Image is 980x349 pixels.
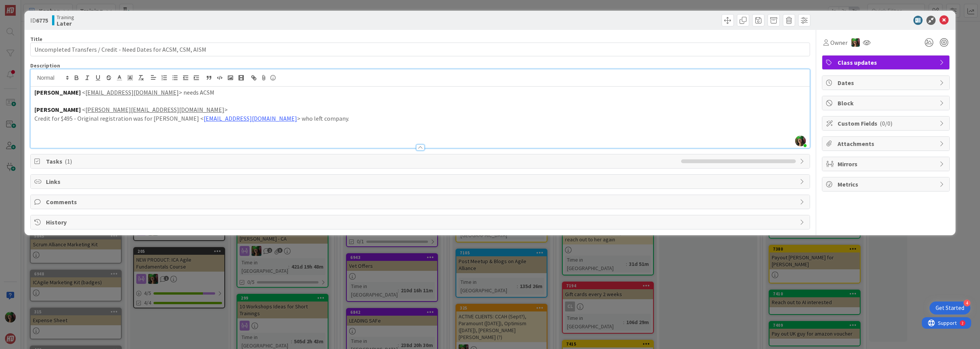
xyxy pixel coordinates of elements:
[57,14,74,20] span: Training
[30,43,810,56] input: type card name here...
[936,304,964,312] div: Get Started
[36,16,48,24] b: 6775
[30,36,42,43] label: Title
[34,106,81,113] strong: [PERSON_NAME]
[851,38,860,47] img: SL
[838,159,936,169] span: Mirrors
[838,139,936,148] span: Attachments
[30,16,48,25] span: ID
[57,20,74,26] b: Later
[16,1,35,10] span: Support
[46,177,796,186] span: Links
[85,88,179,96] a: [EMAIL_ADDRESS][DOMAIN_NAME]
[82,106,85,113] span: <
[46,197,796,206] span: Comments
[964,300,970,306] div: 4
[838,58,936,67] span: Class updates
[179,88,214,96] span: > needs ACSM
[224,106,228,113] span: >
[40,3,42,9] div: 2
[838,119,936,128] span: Custom Fields
[85,106,224,113] a: [PERSON_NAME][EMAIL_ADDRESS][DOMAIN_NAME]
[34,88,81,96] strong: [PERSON_NAME]
[880,120,892,127] span: ( 0/0 )
[838,78,936,87] span: Dates
[46,157,677,166] span: Tasks
[30,62,60,69] span: Description
[838,98,936,108] span: Block
[830,38,848,47] span: Owner
[838,180,936,189] span: Metrics
[34,114,806,123] p: Credit for $495 - Original registration was for [PERSON_NAME] < > who left company.
[795,136,806,146] img: zMbp8UmSkcuFrGHA6WMwLokxENeDinhm.jpg
[204,115,297,122] a: [EMAIL_ADDRESS][DOMAIN_NAME]
[929,301,970,315] div: Open Get Started checklist, remaining modules: 4
[82,88,85,96] span: <
[65,157,72,165] span: ( 1 )
[46,218,796,227] span: History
